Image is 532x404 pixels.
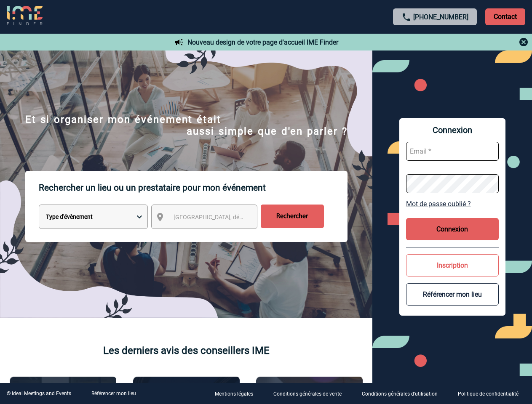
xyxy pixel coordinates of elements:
[174,214,291,221] span: [GEOGRAPHIC_DATA], département, région...
[458,391,519,397] p: Politique de confidentialité
[215,391,253,397] p: Mentions légales
[406,125,499,135] span: Connexion
[208,390,267,398] a: Mentions légales
[406,283,499,306] button: Référencer mon lieu
[273,391,342,397] p: Conditions générales de vente
[261,205,324,228] input: Rechercher
[7,391,71,396] div: © Ideal Meetings and Events
[451,390,532,398] a: Politique de confidentialité
[355,390,451,398] a: Conditions générales d'utilisation
[485,8,525,25] p: Contact
[406,142,499,161] input: Email *
[91,391,136,396] a: Référencer mon lieu
[362,391,438,397] p: Conditions générales d'utilisation
[406,254,499,276] button: Inscription
[406,200,499,208] a: Mot de passe oublié ?
[413,13,468,21] a: [PHONE_NUMBER]
[267,390,355,398] a: Conditions générales de vente
[39,171,348,205] p: Rechercher un lieu ou un prestataire pour mon événement
[401,12,412,22] img: call-24-px.png
[406,218,499,240] button: Connexion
